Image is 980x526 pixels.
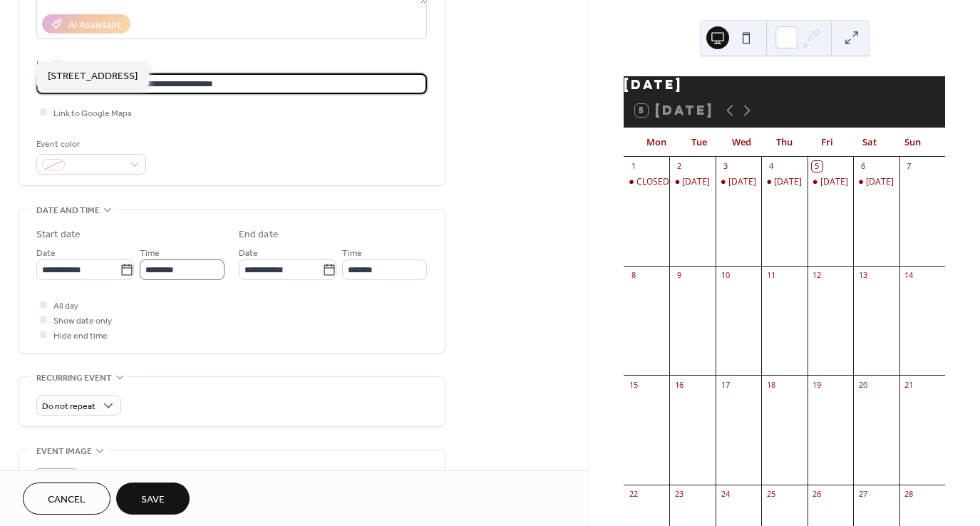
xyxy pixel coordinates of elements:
div: CLOSED [624,176,669,188]
div: 16 [674,379,684,390]
div: Friday 5 Sept [808,176,853,188]
div: CLOSED [636,176,669,188]
div: 19 [812,379,822,390]
div: Start date [36,227,81,242]
div: [DATE] [774,176,802,188]
div: Tuesday 2 Sept [669,176,715,188]
div: 24 [720,489,731,500]
div: Wednesday 3 Sept [716,176,761,188]
div: 9 [674,270,684,281]
div: Event color [36,137,143,152]
span: Do not repeat [42,398,96,415]
span: Cancel [48,493,86,507]
div: [DATE] [728,176,756,188]
div: 18 [765,379,776,390]
div: 3 [720,161,731,172]
div: 22 [628,489,639,500]
span: Hide end time [53,329,108,344]
div: 20 [857,379,868,390]
div: Mon [635,128,678,157]
div: 7 [904,161,914,172]
span: Save [141,493,165,507]
div: ; [36,468,76,508]
div: 10 [720,270,731,281]
span: Date [36,246,56,261]
div: Location [36,56,424,71]
span: Time [140,246,160,261]
div: [DATE] [624,76,945,93]
div: 25 [765,489,776,500]
div: 21 [904,379,914,390]
div: [DATE] [820,176,848,188]
div: [DATE] [866,176,894,188]
div: 2 [674,161,684,172]
span: Date [239,246,258,261]
div: Tue [678,128,721,157]
button: Save [116,483,190,515]
div: Fri [805,128,848,157]
div: Saturday 6 Sept [853,176,899,188]
button: Cancel [23,483,110,515]
div: 17 [720,379,731,390]
div: Wed [721,128,763,157]
span: Event image [36,444,92,459]
div: 27 [857,489,868,500]
div: 6 [857,161,868,172]
div: 28 [904,489,914,500]
div: 8 [628,270,639,281]
span: [STREET_ADDRESS] [48,68,138,83]
div: 12 [812,270,822,281]
div: Thursday 4 Sept [761,176,807,188]
span: Recurring event [36,371,112,386]
span: Show date only [53,314,112,329]
span: Time [342,246,362,261]
div: 15 [628,379,639,390]
div: 13 [857,270,868,281]
div: 5 [812,161,822,172]
div: Sun [891,128,934,157]
div: 11 [765,270,776,281]
div: 26 [812,489,822,500]
div: Thu [763,128,806,157]
div: 23 [674,489,684,500]
span: Link to Google Maps [53,106,132,121]
div: Sat [848,128,891,157]
div: 14 [904,270,914,281]
span: Date and time [36,203,100,218]
div: 4 [765,161,776,172]
div: [DATE] [682,176,710,188]
div: End date [239,227,279,242]
div: 1 [628,161,639,172]
span: All day [53,299,78,314]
